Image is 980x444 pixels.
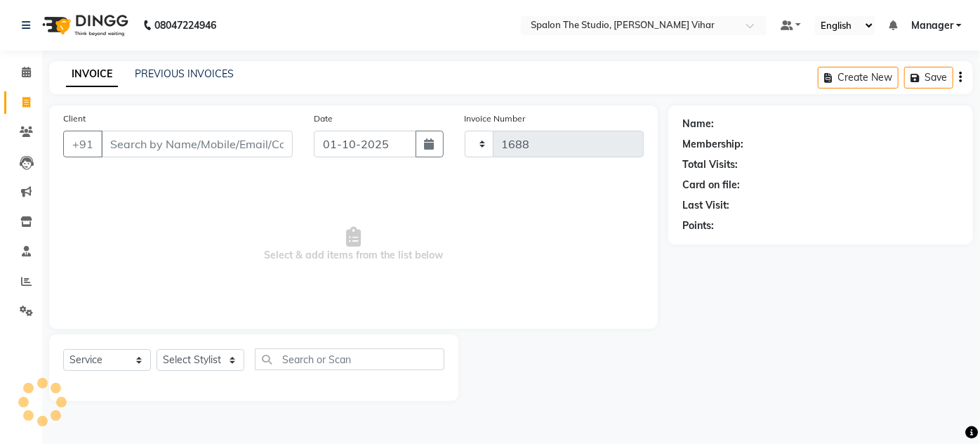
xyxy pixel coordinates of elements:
span: Manager [911,18,953,33]
b: 08047224946 [154,6,216,45]
button: +91 [63,131,102,157]
label: Date [314,112,333,125]
span: Select & add items from the list below [63,174,644,315]
input: Search by Name/Mobile/Email/Code [101,131,293,157]
label: Client [63,112,86,125]
a: PREVIOUS INVOICES [135,67,234,80]
div: Membership: [682,137,743,152]
a: INVOICE [66,62,118,87]
div: Name: [682,117,714,131]
input: Search or Scan [255,348,444,370]
button: Save [904,67,953,89]
div: Total Visits: [682,157,738,172]
img: logo [36,6,132,45]
label: Invoice Number [465,112,526,125]
button: Create New [818,67,899,89]
div: Last Visit: [682,198,729,213]
div: Points: [682,218,714,233]
div: Card on file: [682,178,740,192]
